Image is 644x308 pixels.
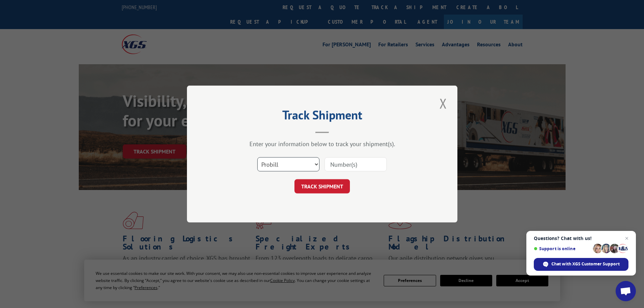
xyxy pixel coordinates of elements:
[616,281,636,301] a: Open chat
[534,236,628,241] span: Questions? Chat with us!
[325,157,387,171] input: Number(s)
[221,140,424,148] div: Enter your information below to track your shipment(s).
[551,261,620,267] span: Chat with XGS Customer Support
[221,110,424,123] h2: Track Shipment
[437,94,449,113] button: Close modal
[534,258,628,271] span: Chat with XGS Customer Support
[534,246,591,251] span: Support is online
[294,179,350,193] button: TRACK SHIPMENT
